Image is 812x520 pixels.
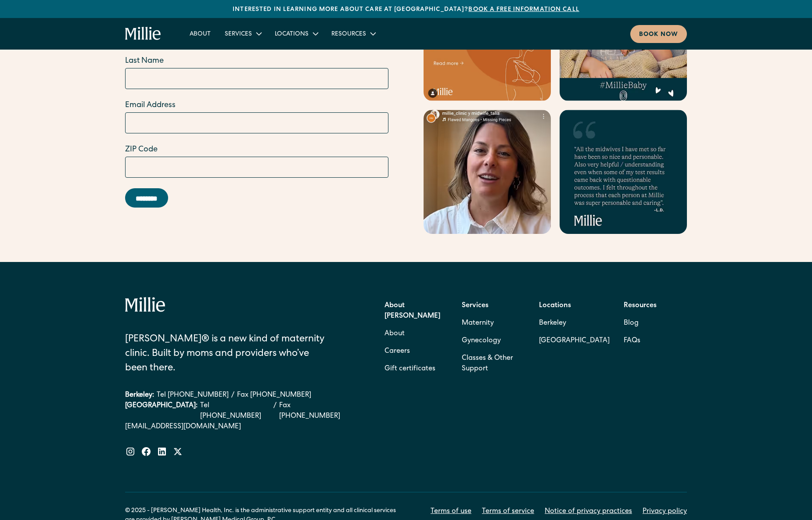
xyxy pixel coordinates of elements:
[482,506,534,517] a: Terms of service
[462,315,494,332] a: Maternity
[630,25,687,43] a: Book now
[125,27,162,41] a: home
[157,390,229,401] a: Tel [PHONE_NUMBER]
[384,302,440,320] strong: About [PERSON_NAME]
[183,26,218,41] a: About
[539,332,610,350] a: [GEOGRAPHIC_DATA]
[324,26,382,41] div: Resources
[462,350,525,378] a: Classes & Other Support
[125,100,388,111] label: Email Address
[624,315,639,332] a: Blog
[639,30,678,39] div: Book now
[237,390,311,401] a: Fax [PHONE_NUMBER]
[125,422,352,432] a: [EMAIL_ADDRESS][DOMAIN_NAME]
[268,26,324,41] div: Locations
[218,26,268,41] div: Services
[125,11,388,208] form: Email Form
[462,332,501,350] a: Gynecology
[125,401,198,422] div: [GEOGRAPHIC_DATA]:
[125,55,388,67] label: Last Name
[624,302,657,309] strong: Resources
[468,7,579,13] a: Book a free information call
[384,360,435,378] a: Gift certificates
[273,401,277,422] div: /
[643,506,687,517] a: Privacy policy
[462,302,489,309] strong: Services
[431,506,471,517] a: Terms of use
[331,30,366,39] div: Resources
[384,325,405,343] a: About
[624,332,640,350] a: FAQs
[275,30,309,39] div: Locations
[125,144,388,156] label: ZIP Code
[539,302,571,309] strong: Locations
[125,333,332,376] div: [PERSON_NAME]® is a new kind of maternity clinic. Built by moms and providers who’ve been there.
[279,401,352,422] a: Fax [PHONE_NUMBER]
[125,390,154,401] div: Berkeley:
[225,30,252,39] div: Services
[200,401,271,422] a: Tel [PHONE_NUMBER]
[539,315,610,332] a: Berkeley
[384,343,410,360] a: Careers
[545,506,632,517] a: Notice of privacy practices
[231,390,234,401] div: /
